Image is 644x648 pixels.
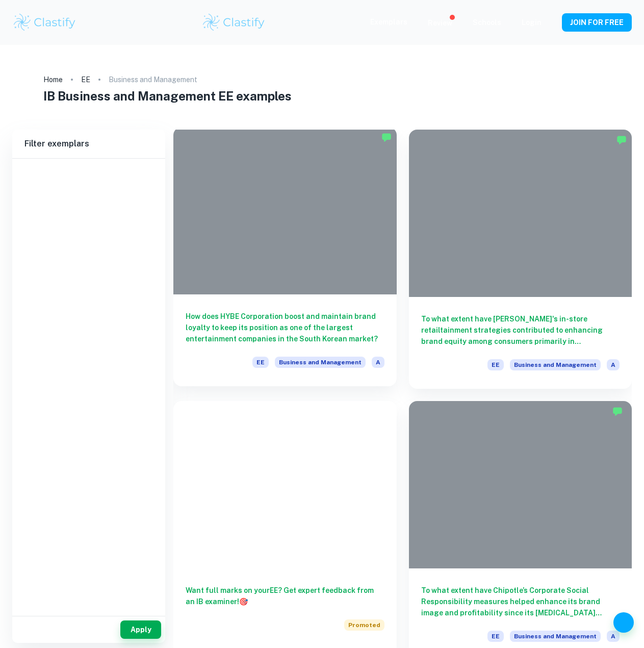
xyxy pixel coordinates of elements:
h6: Want full marks on your EE ? Get expert feedback from an IB examiner! [186,585,384,607]
span: Business and Management [510,631,601,642]
a: Want full marks on yourEE? Get expert feedback from an IB examiner!Promoted [173,401,397,643]
h6: To what extent have Chipotle’s Corporate Social Responsibility measures helped enhance its brand ... [421,585,620,618]
a: EE [81,72,90,87]
button: Apply [120,620,161,639]
a: Home [43,72,63,87]
span: Business and Management [275,357,366,368]
a: How does HYBE Corporation boost and maintain brand loyalty to keep its position as one of the lar... [173,130,397,389]
img: Marked [616,135,627,145]
img: Marked [612,406,623,416]
a: Schools [473,18,501,27]
img: Clastify logo [12,12,77,33]
h6: To what extent have [PERSON_NAME]'s in-store retailtainment strategies contributed to enhancing b... [421,313,620,347]
h1: IB Business and Management EE examples [43,87,601,105]
span: 🎯 [239,597,248,606]
span: EE [487,631,504,642]
span: EE [252,357,269,368]
h6: Filter exemplars [12,130,165,158]
h6: How does HYBE Corporation boost and maintain brand loyalty to keep its position as one of the lar... [186,311,384,344]
img: Clastify logo [201,12,266,33]
p: Business and Management [109,74,197,85]
img: Marked [381,132,392,142]
p: Exemplars [370,16,407,28]
button: JOIN FOR FREE [562,13,632,32]
a: Login [522,18,542,27]
a: To what extent have [PERSON_NAME]'s in-store retailtainment strategies contributed to enhancing b... [409,130,632,389]
p: Review [428,17,452,29]
span: EE [487,359,504,370]
span: A [607,631,620,642]
span: A [372,357,384,368]
button: Help and Feedback [613,612,634,633]
span: Business and Management [510,359,601,370]
span: Promoted [344,619,384,631]
span: A [607,359,620,370]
